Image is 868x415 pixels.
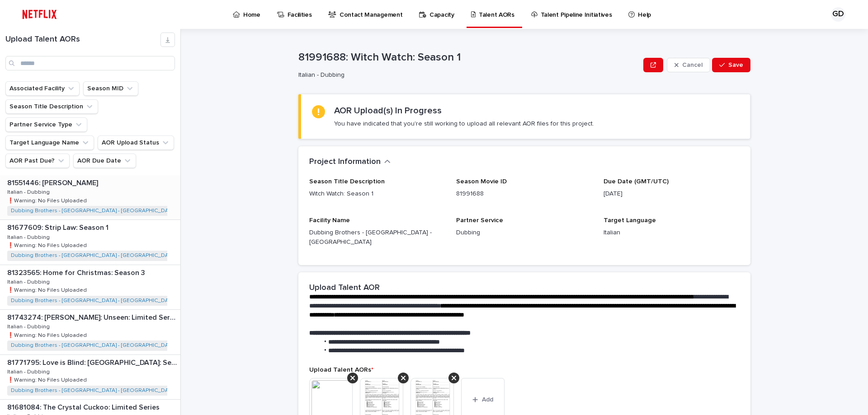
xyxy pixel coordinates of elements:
span: Due Date (GMT/UTC) [604,178,669,185]
button: Target Language Name [5,135,94,150]
p: 81743274: [PERSON_NAME]: Unseen: Limited Series [7,312,179,322]
button: Season MID [83,81,138,96]
p: Italian - Dubbing [7,322,52,330]
span: Target Language [604,217,656,224]
img: ifQbXi3ZQGMSEF7WDB7W [18,5,61,23]
p: Dubbing [456,228,592,238]
div: GD [831,7,845,22]
p: You have indicated that you're still working to upload all relevant AOR files for this project. [334,120,594,128]
p: Italian - Dubbing [298,71,636,79]
p: Italian - Dubbing [7,233,52,241]
button: Partner Service Type [5,117,87,132]
button: Save [712,58,750,72]
p: 81681084: The Crystal Cuckoo: Limited Series [7,401,161,412]
span: Upload Talent AORs [309,367,373,373]
a: Dubbing Brothers - [GEOGRAPHIC_DATA] - [GEOGRAPHIC_DATA] [11,387,176,394]
span: Partner Service [456,217,503,224]
button: Cancel [667,58,710,72]
button: Project Information [309,157,391,167]
p: 81771795: Love is Blind: [GEOGRAPHIC_DATA]: Season 1 [7,357,179,367]
span: Cancel [682,62,703,68]
p: ❗️Warning: No Files Uploaded [7,331,89,339]
span: Add [482,396,493,403]
p: Italian - Dubbing [7,187,52,196]
h1: Upload Talent AORs [5,35,160,45]
p: Italian - Dubbing [7,367,52,375]
span: Save [728,62,743,68]
p: 81677609: Strip Law: Season 1 [7,222,110,232]
p: 81323565: Home for Christmas: Season 3 [7,267,147,277]
input: Search [5,56,175,70]
h2: AOR Upload(s) In Progress [334,105,442,116]
a: Dubbing Brothers - [GEOGRAPHIC_DATA] - [GEOGRAPHIC_DATA] [11,298,176,304]
p: ❗️Warning: No Files Uploaded [7,241,89,249]
h2: Project Information [309,157,381,167]
p: [DATE] [604,189,740,199]
p: 81551446: [PERSON_NAME] [7,177,100,187]
a: Dubbing Brothers - [GEOGRAPHIC_DATA] - [GEOGRAPHIC_DATA] [11,208,176,214]
span: Season Movie ID [456,178,507,185]
p: 81991688 [456,189,592,199]
p: 81991688: Witch Watch: Season 1 [298,51,640,64]
button: Season Title Description [5,99,98,114]
p: Witch Watch: Season 1 [309,189,445,199]
h2: Upload Talent AOR [309,283,380,293]
button: Associated Facility [5,81,80,96]
a: Dubbing Brothers - [GEOGRAPHIC_DATA] - [GEOGRAPHIC_DATA] [11,252,176,259]
button: AOR Upload Status [98,135,174,150]
p: ❗️Warning: No Files Uploaded [7,375,89,383]
p: Italian [604,228,740,238]
span: Season Title Description [309,178,385,185]
button: AOR Past Due? [5,154,70,168]
span: Facility Name [309,217,350,224]
p: Italian - Dubbing [7,277,52,285]
a: Dubbing Brothers - [GEOGRAPHIC_DATA] - [GEOGRAPHIC_DATA] [11,342,176,349]
button: AOR Due Date [73,154,136,168]
p: Dubbing Brothers - [GEOGRAPHIC_DATA] - [GEOGRAPHIC_DATA] [309,228,445,247]
p: ❗️Warning: No Files Uploaded [7,196,89,204]
p: ❗️Warning: No Files Uploaded [7,285,89,294]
